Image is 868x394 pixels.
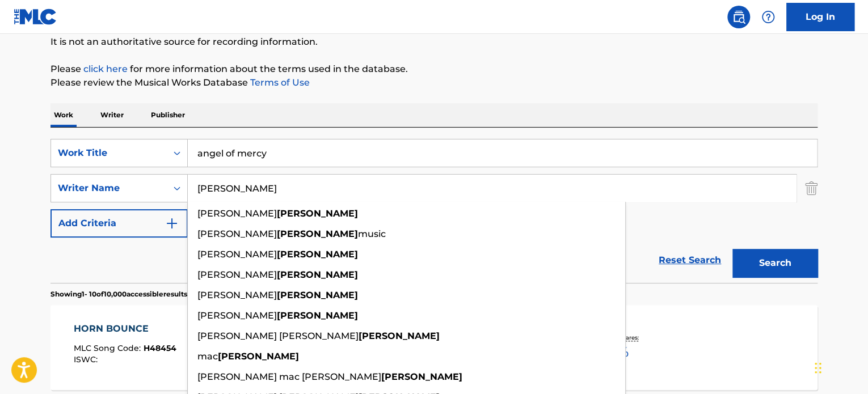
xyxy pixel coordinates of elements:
[74,322,176,336] div: HORN BOUNCE
[97,103,127,127] p: Writer
[74,343,144,353] span: MLC Song Code :
[277,290,358,300] strong: [PERSON_NAME]
[732,10,745,24] img: search
[381,371,462,382] strong: [PERSON_NAME]
[277,310,358,321] strong: [PERSON_NAME]
[50,103,77,127] p: Work
[197,249,277,260] span: [PERSON_NAME]
[248,77,310,88] a: Terms of Use
[653,248,727,273] a: Reset Search
[757,6,779,28] div: Help
[359,331,440,341] strong: [PERSON_NAME]
[218,351,299,362] strong: [PERSON_NAME]
[74,354,100,365] span: ISWC :
[277,269,358,280] strong: [PERSON_NAME]
[358,228,386,239] span: music
[197,331,359,341] span: [PERSON_NAME] [PERSON_NAME]
[277,208,358,219] strong: [PERSON_NAME]
[197,351,218,362] span: mac
[277,228,358,239] strong: [PERSON_NAME]
[83,63,128,74] a: click here
[58,181,160,195] div: Writer Name
[50,305,818,390] a: HORN BOUNCEMLC Song Code:H48454ISWC:Writers (1)[PERSON_NAME]Recording Artists (1)W.C.P.M.Total Kn...
[50,209,188,238] button: Add Criteria
[197,310,277,321] span: [PERSON_NAME]
[144,343,176,353] span: H48454
[50,76,818,90] p: Please review the Musical Works Database
[165,217,179,230] img: 9d2ae6d4665cec9f34b9.svg
[197,371,381,382] span: [PERSON_NAME] mac [PERSON_NAME]
[197,228,277,239] span: [PERSON_NAME]
[50,62,818,76] p: Please for more information about the terms used in the database.
[148,103,188,127] p: Publisher
[197,269,277,280] span: [PERSON_NAME]
[805,174,818,202] img: Delete Criterion
[277,249,358,260] strong: [PERSON_NAME]
[815,351,821,385] div: Drag
[14,9,57,25] img: MLC Logo
[811,340,868,394] iframe: Chat Widget
[58,146,160,160] div: Work Title
[761,10,775,24] img: help
[727,6,750,28] a: Public Search
[50,139,818,283] form: Search Form
[786,3,854,31] a: Log In
[50,289,243,299] p: Showing 1 - 10 of 10,000 accessible results (Total 3,039,914 )
[197,208,277,219] span: [PERSON_NAME]
[732,249,818,277] button: Search
[50,35,818,49] p: It is not an authoritative source for recording information.
[197,290,277,300] span: [PERSON_NAME]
